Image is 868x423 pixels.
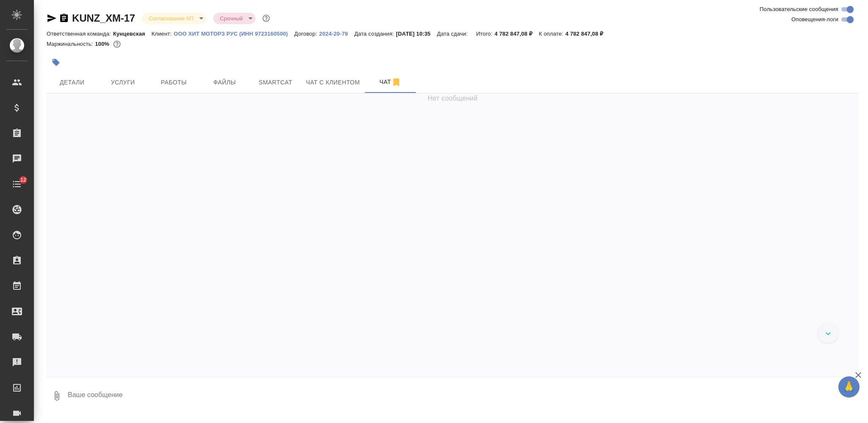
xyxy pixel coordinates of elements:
[565,31,609,37] p: 4 782 847,08 ₽
[47,13,57,23] button: Скопировать ссылку для ЯМессенджера
[72,12,135,24] a: KUNZ_XM-17
[52,77,92,88] span: Детали
[294,31,319,37] p: Договор:
[370,77,411,87] span: Чат
[47,31,113,37] p: Ответственная команда:
[495,31,539,37] p: 4 782 847,08 ₽
[2,174,32,195] a: 12
[838,376,860,398] button: 🙏
[319,30,354,37] a: 2024-20-79
[47,53,65,72] button: Добавить тэг
[213,13,256,24] div: Согласование КП
[306,77,360,88] span: Чат с клиентом
[539,31,565,37] p: К оплате:
[103,77,143,88] span: Услуги
[319,31,354,37] p: 2024-20-79
[204,77,245,88] span: Файлы
[59,13,69,23] button: Скопировать ссылку
[153,77,194,88] span: Работы
[217,15,245,22] button: Срочный
[437,31,470,37] p: Дата сдачи:
[113,31,152,37] p: Кунцевская
[15,176,31,184] span: 12
[842,378,856,396] span: 🙏
[47,41,95,47] p: Маржинальность:
[428,93,478,104] span: Нет сообщений
[396,31,437,37] p: [DATE] 10:35
[146,15,196,22] button: Согласование КП
[759,5,838,14] span: Пользовательские сообщения
[95,41,111,47] p: 100%
[391,77,401,87] svg: Отписаться
[142,13,206,24] div: Согласование КП
[174,30,295,37] a: ООО ХИТ МОТОРЗ РУС (ИНН 9723160500)
[255,77,296,88] span: Smartcat
[791,15,838,24] span: Оповещения-логи
[174,31,295,37] p: ООО ХИТ МОТОРЗ РУС (ИНН 9723160500)
[476,31,494,37] p: Итого:
[261,13,272,24] button: Доп статусы указывают на важность/срочность заказа
[111,39,122,50] button: 0.00 RUB;
[354,31,396,37] p: Дата создания:
[152,31,174,37] p: Клиент:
